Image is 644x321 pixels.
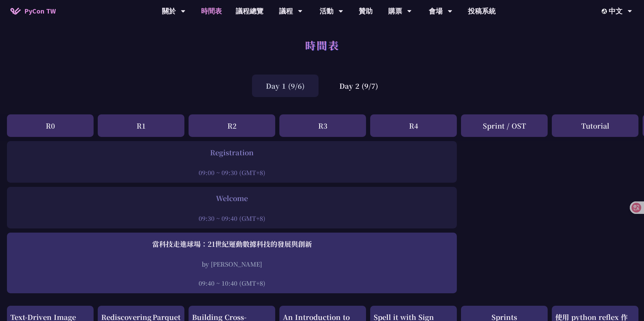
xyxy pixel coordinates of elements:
div: Day 2 (9/7) [325,75,392,97]
span: PyCon TW [24,6,56,16]
div: R1 [98,114,184,137]
div: R0 [7,114,94,137]
div: 09:40 ~ 10:40 (GMT+8) [10,279,453,287]
a: 當科技走進球場：21世紀運動數據科技的發展與創新 by [PERSON_NAME] 09:40 ~ 10:40 (GMT+8) [10,239,453,287]
div: R4 [370,114,457,137]
div: by [PERSON_NAME] [10,260,453,268]
div: 09:00 ~ 09:30 (GMT+8) [10,168,453,177]
div: Sprint / OST [461,114,548,137]
h1: 時間表 [305,35,339,55]
img: Locale Icon [602,9,609,14]
a: PyCon TW [3,2,63,20]
div: 當科技走進球場：21世紀運動數據科技的發展與創新 [10,239,453,249]
div: Registration [10,147,453,158]
div: R3 [279,114,366,137]
div: Day 1 (9/6) [252,75,319,97]
img: Home icon of PyCon TW 2025 [10,8,21,15]
div: Tutorial [552,114,638,137]
div: 09:30 ~ 09:40 (GMT+8) [10,214,453,223]
div: Welcome [10,193,453,203]
div: R2 [189,114,275,137]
